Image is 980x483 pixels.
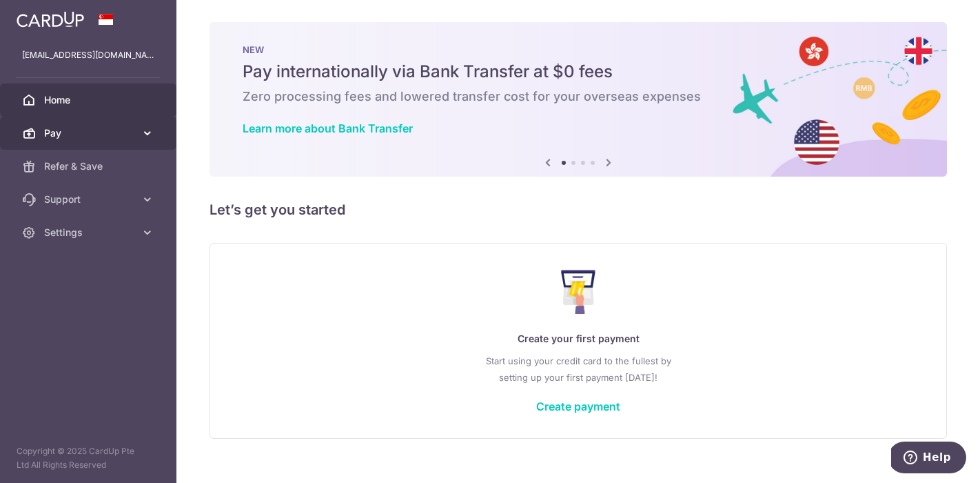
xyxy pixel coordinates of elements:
span: Refer & Save [44,159,135,173]
h5: Let’s get you started [210,199,947,221]
img: CardUp [17,11,84,28]
a: Create payment [536,400,620,413]
p: Create your first payment [238,331,919,347]
p: NEW [243,44,914,55]
img: Make Payment [561,270,596,314]
h5: Pay internationally via Bank Transfer at $0 fees [243,61,914,83]
p: Start using your credit card to the fullest by setting up your first payment [DATE]! [238,353,919,386]
span: Home [44,93,135,107]
span: Settings [44,226,135,239]
a: Learn more about Bank Transfer [243,121,413,135]
img: Bank transfer banner [210,22,947,177]
iframe: Opens a widget where you can find more information [891,442,966,476]
h6: Zero processing fees and lowered transfer cost for your overseas expenses [243,88,914,105]
span: Support [44,193,135,206]
p: [EMAIL_ADDRESS][DOMAIN_NAME] [22,48,154,62]
span: Pay [44,126,135,140]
